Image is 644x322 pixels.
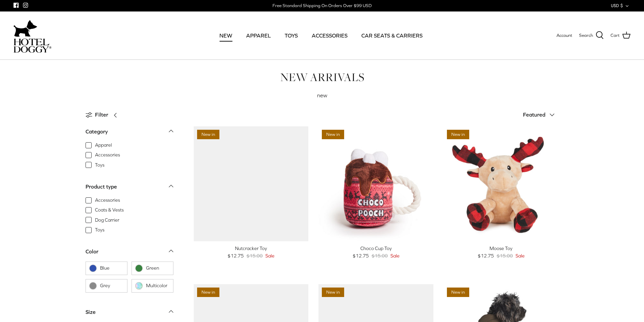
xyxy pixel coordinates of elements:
span: New in [322,130,344,140]
a: Nutcracker Toy $12.75 $15.00 Sale [194,245,309,260]
span: Account [556,33,572,38]
div: Choco Cup Toy [318,245,433,252]
button: Featured [523,107,559,122]
span: Apparel [95,142,112,149]
a: CAR SEATS & CARRIERS [355,24,429,47]
span: $15.00 [246,252,263,259]
span: Green [146,265,170,272]
div: Category [86,127,108,136]
div: Free Standard Shipping On Orders Over $99 USD [272,3,372,9]
span: New in [197,130,219,140]
a: Search [579,31,604,40]
a: Category [86,126,173,142]
div: Nutcracker Toy [194,245,309,252]
a: APPAREL [240,24,277,47]
a: Free Standard Shipping On Orders Over $99 USD [272,1,372,11]
a: Color [86,246,173,262]
span: Sale [516,252,525,259]
span: $15.00 [372,252,388,259]
a: Facebook [14,3,19,8]
span: Sale [390,252,400,259]
div: Primary navigation [100,24,542,47]
span: Grey [100,282,124,289]
a: TOYS [279,24,304,47]
a: Instagram [23,3,28,8]
span: Filter [95,110,108,119]
a: hoteldoggycom [14,18,51,53]
span: New in [322,288,344,297]
img: dog-icon.svg [14,18,37,39]
h1: NEW ARRIVALS [86,70,559,84]
span: New in [447,288,469,297]
span: Featured [523,112,545,118]
span: Search [579,32,593,39]
span: Accessories [95,152,120,158]
a: ACCESSORIES [306,24,354,47]
a: NEW [213,24,238,47]
div: Moose Toy [444,245,558,252]
a: Nutcracker Toy [194,126,309,241]
p: new [187,91,457,100]
a: Choco Cup Toy [318,126,433,241]
span: $12.75 [228,252,244,259]
span: $12.75 [353,252,369,259]
div: Color [86,247,98,256]
a: Product type [86,181,173,197]
span: Toys [95,227,104,233]
span: Multicolor [146,282,170,289]
span: Coats & Vests [95,207,124,214]
a: Size [86,307,173,322]
img: hoteldoggycom [14,39,51,53]
span: Toys [95,162,104,169]
span: Dog Carrier [95,217,119,224]
a: Moose Toy $12.75 $15.00 Sale [444,245,558,260]
span: New in [447,130,469,140]
a: Choco Cup Toy $12.75 $15.00 Sale [318,245,433,260]
div: Size [86,308,96,317]
span: Accessories [95,197,120,204]
span: Blue [100,265,124,272]
span: Cart [611,32,620,39]
a: Cart [611,31,630,40]
span: $15.00 [497,252,513,259]
span: Sale [265,252,275,259]
a: Account [556,32,572,39]
a: Filter [86,107,122,123]
span: $12.75 [478,252,494,259]
span: New in [197,288,219,297]
div: Product type [86,182,117,191]
a: Moose Toy [444,126,558,241]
